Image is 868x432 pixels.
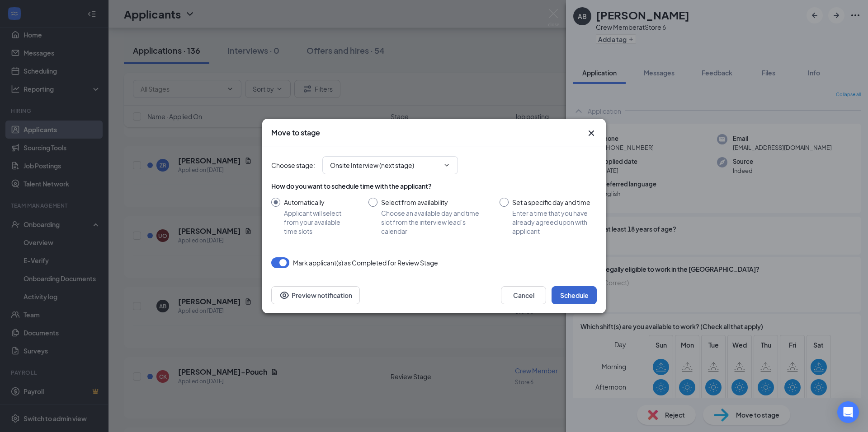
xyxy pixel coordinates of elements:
[279,290,290,301] svg: Eye
[293,257,438,268] span: Mark applicant(s) as Completed for Review Stage
[552,286,597,304] button: Schedule
[586,128,597,139] svg: Cross
[443,162,450,169] svg: ChevronDown
[586,128,597,139] button: Close
[837,401,859,423] div: Open Intercom Messenger
[271,128,320,138] h3: Move to stage
[271,286,360,304] button: Preview notificationEye
[271,181,597,190] div: How do you want to schedule time with the applicant?
[271,160,315,170] span: Choose stage :
[501,286,546,304] button: Cancel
